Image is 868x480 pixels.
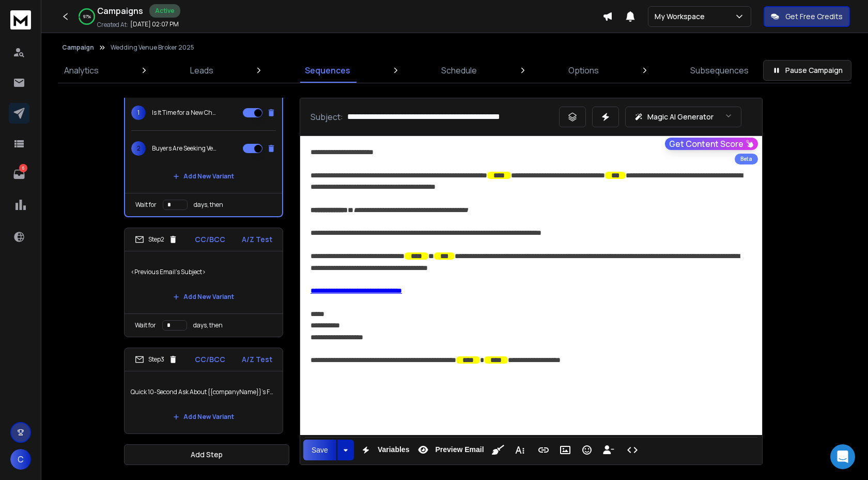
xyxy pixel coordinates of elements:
[763,60,851,81] button: Pause Campaign
[599,440,618,460] button: Insert Unsubscribe Link
[97,5,143,17] h1: Campaigns
[165,287,242,307] button: Add New Variant
[488,440,508,460] button: Clean HTML
[135,355,178,364] div: Step 3
[135,201,157,209] p: Wait for
[130,20,179,28] p: [DATE] 02:07 PM
[441,64,477,77] p: Schedule
[665,138,758,150] button: Get Content Score
[764,6,850,27] button: Get Free Credits
[510,440,530,460] button: More Text
[194,201,223,209] p: days, then
[58,58,105,83] a: Analytics
[62,43,94,52] button: Campaign
[690,64,749,77] p: Subsequences
[735,154,758,164] div: Beta
[149,4,180,18] div: Active
[684,58,755,83] a: Subsequences
[131,106,146,120] span: 1
[10,449,31,470] button: C
[111,43,194,52] p: Wedding Venue Broker 2025
[9,164,29,185] a: 6
[577,440,597,460] button: Emoticons
[135,321,156,329] p: Wait for
[152,109,218,117] p: Is It Time for a New Chapter for {{companyName}}?
[184,58,220,83] a: Leads
[785,11,843,22] p: Get Free Credits
[10,10,31,29] img: logo
[124,65,283,217] li: Step1CC/BCCA/Z Test1Is It Time for a New Chapter for {{companyName}}?2Buyers Are Seeking Venues L...
[83,13,91,20] p: 97 %
[64,64,99,77] p: Analytics
[97,21,128,29] p: Created At:
[555,440,575,460] button: Insert Image (⌘P)
[623,440,642,460] button: Code View
[131,378,276,407] p: Quick 10-Second Ask About {{companyName}}’s Future
[299,58,357,83] a: Sequences
[830,444,855,469] div: Open Intercom Messenger
[242,234,272,245] p: A/Z Test
[190,64,213,77] p: Leads
[124,444,289,465] button: Add Step
[568,64,599,77] p: Options
[305,64,350,77] p: Sequences
[165,407,242,427] button: Add New Variant
[647,112,714,122] p: Magic AI Generator
[193,321,223,329] p: days, then
[356,440,412,460] button: Variables
[376,445,412,454] span: Variables
[135,235,178,244] div: Step 2
[124,348,283,434] li: Step3CC/BCCA/Z TestQuick 10-Second Ask About {{companyName}}’s FutureAdd New Variant
[625,107,741,127] button: Magic AI Generator
[152,144,218,153] p: Buyers Are Seeking Venues Like {{companyName}} in [DATE]…
[413,440,486,460] button: Preview Email
[124,228,283,337] li: Step2CC/BCCA/Z Test<Previous Email's Subject>Add New VariantWait fordays, then
[534,440,553,460] button: Insert Link (⌘K)
[303,440,336,460] button: Save
[195,354,225,365] p: CC/BCC
[655,11,709,22] p: My Workspace
[562,58,605,83] a: Options
[131,258,276,287] p: <Previous Email's Subject>
[242,354,272,365] p: A/Z Test
[433,445,486,454] span: Preview Email
[311,111,343,123] p: Subject:
[165,166,242,187] button: Add New Variant
[435,58,483,83] a: Schedule
[195,234,225,245] p: CC/BCC
[131,141,146,156] span: 2
[19,164,27,172] p: 6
